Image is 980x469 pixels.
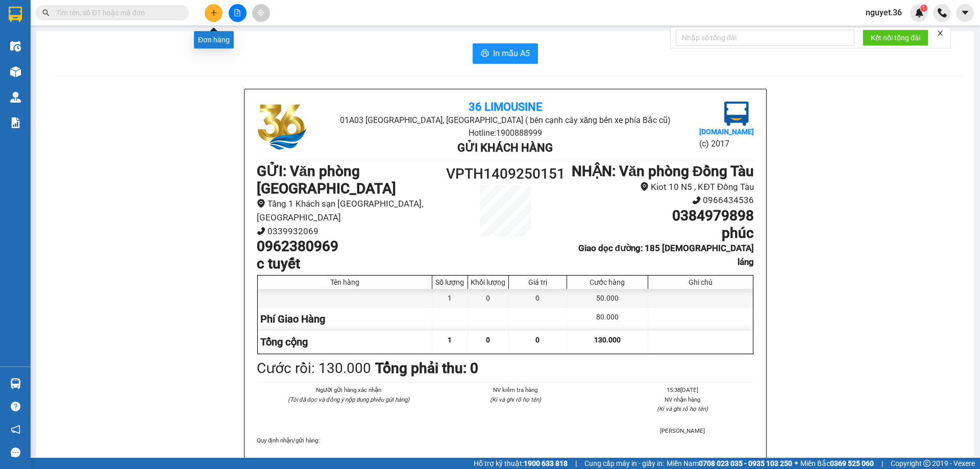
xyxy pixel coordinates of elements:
[375,360,478,377] b: Tổng phải thu: 0
[961,8,970,17] span: caret-down
[486,336,490,344] span: 0
[277,385,420,394] li: Người gửi hàng xác nhận
[568,207,754,225] h1: 0384979898
[229,4,247,22] button: file-add
[10,378,21,389] img: warehouse-icon
[509,289,567,307] div: 0
[11,402,20,411] span: question-circle
[524,459,568,467] strong: 1900 633 818
[568,225,754,242] h1: phúc
[570,278,645,286] div: Cước hàng
[257,9,264,16] span: aim
[575,458,577,469] span: |
[257,357,371,380] div: Cước rồi : 130.000
[594,336,621,344] span: 130.000
[535,336,540,344] span: 0
[435,278,465,286] div: Số lượng
[657,405,708,412] i: (Kí và ghi rõ họ tên)
[667,458,792,469] span: Miền Nam
[257,436,754,445] div: Quy định nhận/gửi hàng :
[572,163,754,180] b: NHẬN : Văn phòng Đồng Tàu
[578,243,754,267] b: Giao dọc đường: 185 [DEMOGRAPHIC_DATA] láng
[640,182,649,191] span: environment
[511,278,564,286] div: Giá trị
[339,127,671,139] li: Hotline: 1900888999
[922,5,925,12] span: 1
[471,278,506,286] div: Khối lượng
[56,7,177,18] input: Tìm tên, số ĐT hoặc mã đơn
[10,66,21,77] img: warehouse-icon
[257,102,308,153] img: logo.jpg
[257,255,443,273] h1: c tuyết
[473,43,538,64] button: printerIn mẫu A5
[863,30,928,46] button: Kết nối tổng đài
[210,9,217,16] span: plus
[493,47,530,60] span: In mẫu A5
[857,6,910,19] span: nguyet.36
[260,336,308,348] span: Tổng cộng
[11,425,20,434] span: notification
[923,460,930,467] span: copyright
[699,128,754,136] b: [DOMAIN_NAME]
[258,308,432,331] div: Phí Giao Hàng
[795,461,798,465] span: ⚪️
[584,458,664,469] span: Cung cấp máy in - giấy in:
[257,227,265,235] span: phone
[881,458,883,469] span: |
[257,225,443,238] li: 0339932069
[288,396,409,403] i: (Tôi đã đọc và đồng ý nộp dung phiếu gửi hàng)
[938,8,947,17] img: phone-icon
[257,197,443,224] li: Tầng 1 Khách sạn [GEOGRAPHIC_DATA], [GEOGRAPHIC_DATA]
[568,180,754,194] li: Kiot 10 N5 , KĐT Đồng Tàu
[10,117,21,128] img: solution-icon
[920,5,927,12] sup: 1
[457,141,553,154] b: Gửi khách hàng
[830,459,874,467] strong: 0369 525 060
[611,385,754,394] li: 15:38[DATE]
[432,289,468,307] div: 1
[676,30,854,46] input: Nhập số tổng đài
[234,9,241,16] span: file-add
[194,31,234,48] div: Đơn hàng
[257,163,396,197] b: GỬI : Văn phòng [GEOGRAPHIC_DATA]
[444,385,586,394] li: NV kiểm tra hàng
[474,458,568,469] span: Hỗ trợ kỹ thuật:
[800,458,874,469] span: Miền Bắc
[568,193,754,207] li: 0966434536
[724,102,749,126] img: logo.jpg
[871,32,920,43] span: Kết nối tổng đài
[205,4,223,22] button: plus
[915,8,924,17] img: icon-new-feature
[339,114,671,127] li: 01A03 [GEOGRAPHIC_DATA], [GEOGRAPHIC_DATA] ( bên cạnh cây xăng bến xe phía Bắc cũ)
[257,238,443,255] h1: 0962380969
[611,426,754,435] li: [PERSON_NAME]
[10,41,21,52] img: warehouse-icon
[651,278,750,286] div: Ghi chú
[956,4,974,22] button: caret-down
[448,336,452,344] span: 1
[468,289,509,307] div: 0
[11,448,20,457] span: message
[567,308,648,331] div: 80.000
[260,278,429,286] div: Tên hàng
[937,30,944,37] span: close
[699,459,792,467] strong: 0708 023 035 - 0935 103 250
[699,137,754,150] li: (c) 2017
[42,9,50,16] span: search
[611,395,754,404] li: NV nhận hàng
[10,92,21,103] img: warehouse-icon
[692,196,701,205] span: phone
[252,4,270,22] button: aim
[9,7,22,22] img: logo-vxr
[257,199,265,208] span: environment
[567,289,648,307] div: 50.000
[490,396,541,403] i: (Kí và ghi rõ họ tên)
[481,49,489,59] span: printer
[469,101,542,113] b: 36 Limousine
[443,163,568,185] h1: VPTH1409250151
